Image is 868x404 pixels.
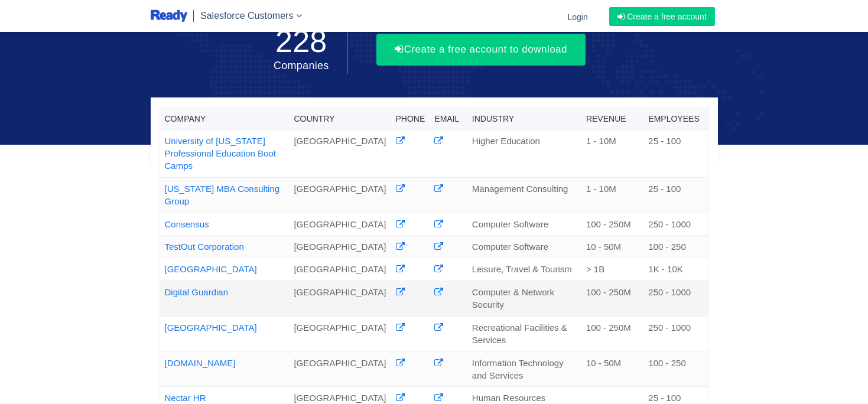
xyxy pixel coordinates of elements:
[467,316,581,351] td: Recreational Facilities & Services
[581,107,643,129] th: Revenue
[289,281,391,316] td: [GEOGRAPHIC_DATA]
[165,322,257,333] a: [GEOGRAPHIC_DATA]
[165,136,276,171] a: University of [US_STATE] Professional Education Boot Camps
[581,281,643,316] td: 100 - 250M
[151,9,188,24] img: logo
[581,177,643,213] td: 1 - 10M
[165,242,244,252] a: TestOut Corporation
[165,264,257,274] a: [GEOGRAPHIC_DATA]
[581,258,643,281] td: > 1B
[274,60,329,71] span: Companies
[609,7,715,26] a: Create a free account
[289,129,391,177] td: [GEOGRAPHIC_DATA]
[274,24,329,58] span: 228
[165,358,236,368] a: [DOMAIN_NAME]
[467,177,581,213] td: Management Consulting
[430,107,467,129] th: Email
[165,184,280,206] a: [US_STATE] MBA Consulting Group
[581,351,643,387] td: 10 - 50M
[467,213,581,235] td: Computer Software
[391,107,430,129] th: Phone
[467,258,581,281] td: Leisure, Travel & Tourism
[643,213,708,235] td: 250 - 1000
[376,34,586,66] button: Create a free account to download
[165,393,206,403] a: Nectar HR
[160,107,289,129] th: Company
[467,107,581,129] th: Industry
[560,2,594,32] a: Login
[289,316,391,351] td: [GEOGRAPHIC_DATA]
[467,236,581,258] td: Computer Software
[467,351,581,387] td: Information Technology and Services
[581,316,643,351] td: 100 - 250M
[581,129,643,177] td: 1 - 10M
[643,351,708,387] td: 100 - 250
[467,129,581,177] td: Higher Education
[643,281,708,316] td: 250 - 1000
[289,351,391,387] td: [GEOGRAPHIC_DATA]
[289,177,391,213] td: [GEOGRAPHIC_DATA]
[467,281,581,316] td: Computer & Network Security
[289,236,391,258] td: [GEOGRAPHIC_DATA]
[643,258,708,281] td: 1K - 10K
[581,236,643,258] td: 10 - 50M
[581,213,643,235] td: 100 - 250M
[643,107,708,129] th: Employees
[165,287,229,297] a: Digital Guardian
[289,258,391,281] td: [GEOGRAPHIC_DATA]
[289,107,391,129] th: Country
[200,11,293,21] span: Salesforce Customers
[567,12,587,22] span: Login
[643,129,708,177] td: 25 - 100
[165,219,209,229] a: Consensus
[289,213,391,235] td: [GEOGRAPHIC_DATA]
[643,316,708,351] td: 250 - 1000
[643,177,708,213] td: 25 - 100
[643,236,708,258] td: 100 - 250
